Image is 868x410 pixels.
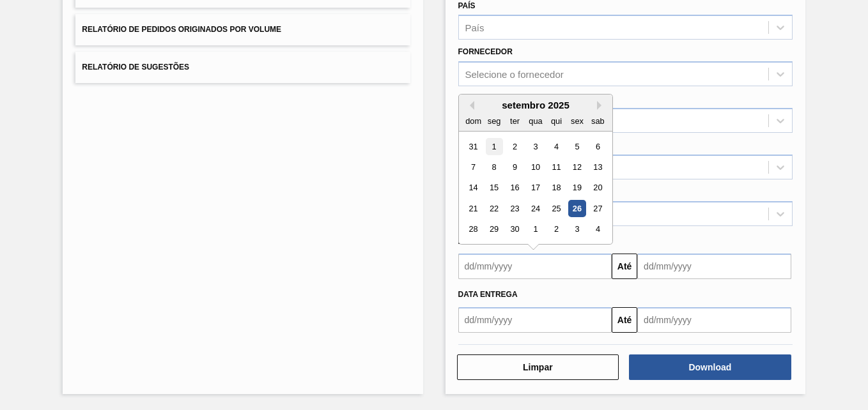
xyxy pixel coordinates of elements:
div: Choose segunda-feira, 29 de setembro de 2025 [485,221,502,238]
div: Choose sábado, 27 de setembro de 2025 [589,200,606,217]
div: Choose quinta-feira, 25 de setembro de 2025 [547,200,564,217]
div: Choose segunda-feira, 22 de setembro de 2025 [485,200,502,217]
span: Relatório de Sugestões [82,63,189,72]
div: Choose quarta-feira, 17 de setembro de 2025 [527,179,544,197]
div: qua [527,112,544,130]
div: dom [465,112,482,130]
input: dd/mm/yyyy [458,307,612,333]
div: qui [547,112,564,130]
div: Choose sexta-feira, 19 de setembro de 2025 [568,179,585,197]
div: sex [568,112,585,130]
div: Choose quinta-feira, 4 de setembro de 2025 [547,138,564,155]
div: Choose sábado, 6 de setembro de 2025 [589,138,606,155]
div: Choose quarta-feira, 24 de setembro de 2025 [527,200,544,217]
div: Choose sexta-feira, 12 de setembro de 2025 [568,158,585,176]
button: Limpar [457,354,619,380]
div: Choose quarta-feira, 3 de setembro de 2025 [527,138,544,155]
button: Relatório de Sugestões [75,52,410,83]
div: Choose segunda-feira, 1 de setembro de 2025 [485,138,502,155]
div: setembro 2025 [459,100,612,110]
div: Choose segunda-feira, 8 de setembro de 2025 [485,158,502,176]
button: Até [612,254,637,279]
button: Next Month [597,101,606,110]
div: Choose quinta-feira, 18 de setembro de 2025 [547,179,564,197]
div: Choose sábado, 20 de setembro de 2025 [589,179,606,197]
div: Choose domingo, 21 de setembro de 2025 [465,200,482,217]
button: Download [629,354,791,380]
div: Choose domingo, 28 de setembro de 2025 [465,221,482,238]
div: month 2025-09 [463,136,608,239]
div: Choose terça-feira, 2 de setembro de 2025 [506,138,523,155]
input: dd/mm/yyyy [637,307,791,333]
div: Choose sexta-feira, 3 de outubro de 2025 [568,221,585,238]
button: Previous Month [465,101,474,110]
span: Data entrega [458,290,518,299]
div: Choose terça-feira, 16 de setembro de 2025 [506,179,523,197]
div: Choose domingo, 14 de setembro de 2025 [465,179,482,197]
div: Choose domingo, 7 de setembro de 2025 [465,158,482,176]
div: ter [506,112,523,130]
div: seg [485,112,502,130]
div: Choose quinta-feira, 11 de setembro de 2025 [547,158,564,176]
div: Choose quinta-feira, 2 de outubro de 2025 [547,221,564,238]
div: Choose segunda-feira, 15 de setembro de 2025 [485,179,502,197]
label: Fornecedor [458,47,513,56]
label: País [458,1,476,10]
div: Choose sexta-feira, 26 de setembro de 2025 [568,200,585,217]
div: Choose terça-feira, 30 de setembro de 2025 [506,221,523,238]
div: Choose sábado, 13 de setembro de 2025 [589,158,606,176]
div: Choose domingo, 31 de agosto de 2025 [465,138,482,155]
div: Choose terça-feira, 9 de setembro de 2025 [506,158,523,176]
div: Choose quarta-feira, 1 de outubro de 2025 [527,221,544,238]
input: dd/mm/yyyy [637,254,791,279]
div: Choose sexta-feira, 5 de setembro de 2025 [568,138,585,155]
div: Selecione o fornecedor [465,69,564,80]
button: Relatório de Pedidos Originados por Volume [75,14,410,45]
div: País [465,22,484,33]
div: Choose terça-feira, 23 de setembro de 2025 [506,200,523,217]
div: Choose quarta-feira, 10 de setembro de 2025 [527,158,544,176]
div: sab [589,112,606,130]
button: Até [612,307,637,333]
span: Relatório de Pedidos Originados por Volume [82,25,281,34]
div: Choose sábado, 4 de outubro de 2025 [589,221,606,238]
input: dd/mm/yyyy [458,254,612,279]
